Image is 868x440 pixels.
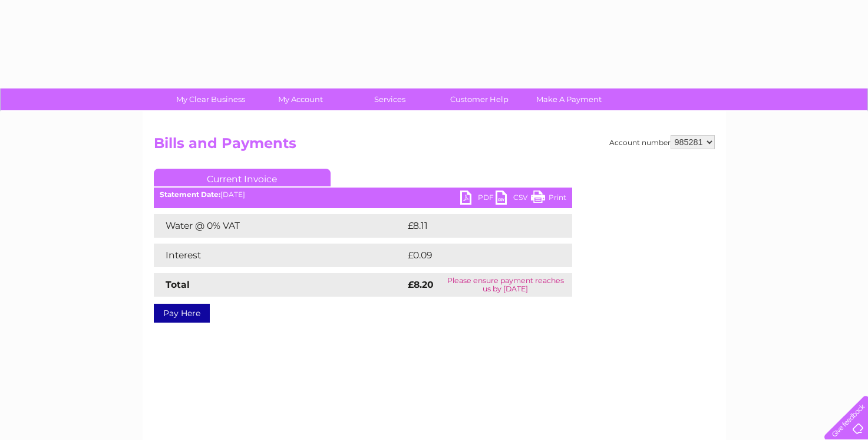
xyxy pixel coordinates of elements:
b: Statement Date: [160,190,220,199]
td: Interest [154,244,405,267]
a: My Clear Business [162,88,259,110]
a: My Account [252,88,349,110]
a: Print [531,191,566,208]
td: Please ensure payment reaches us by [DATE] [439,273,572,297]
a: CSV [496,191,531,208]
td: Water @ 0% VAT [154,214,405,238]
td: £0.09 [405,244,545,267]
td: £8.11 [405,214,541,238]
h2: Bills and Payments [154,135,715,157]
a: Make A Payment [520,88,618,110]
strong: £8.20 [408,279,434,290]
div: [DATE] [154,191,572,199]
strong: Total [166,279,190,290]
a: Services [341,88,438,110]
a: Pay Here [154,304,210,323]
a: Current Invoice [154,169,331,186]
a: Customer Help [431,88,528,110]
div: Account number [609,135,715,149]
a: PDF [460,191,496,208]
